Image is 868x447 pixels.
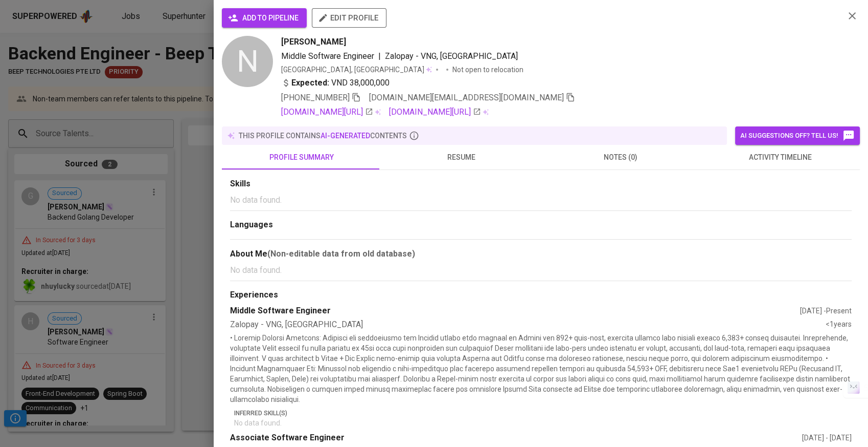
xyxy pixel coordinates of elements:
div: Associate Software Engineer [230,432,802,444]
div: Experiences [230,289,852,301]
div: [GEOGRAPHIC_DATA], [GEOGRAPHIC_DATA] [281,65,432,75]
p: this profile contains contents [239,131,407,141]
div: Zalopay - VNG, [GEOGRAPHIC_DATA] [230,319,826,331]
span: [PERSON_NAME] [281,36,346,48]
p: No data found. [230,194,852,206]
p: No data found. [234,418,852,428]
div: [DATE] - Present [800,306,852,316]
div: Middle Software Engineer [230,305,800,317]
div: N [222,36,273,87]
a: edit profile [312,13,386,22]
span: profile summary [228,151,375,164]
div: <1 years [826,319,852,331]
span: [DOMAIN_NAME][EMAIL_ADDRESS][DOMAIN_NAME] [369,93,564,102]
span: | [378,50,381,62]
p: Not open to relocation [452,65,523,75]
div: [DATE] - [DATE] [802,433,852,443]
div: About Me [230,248,852,260]
button: AI suggestions off? Tell us! [735,126,860,145]
span: notes (0) [547,151,694,164]
div: Languages [230,219,852,231]
span: Middle Software Engineer [281,51,374,61]
button: add to pipeline [222,8,307,28]
a: [DOMAIN_NAME][URL] [281,106,373,118]
span: AI-generated [321,132,370,140]
span: activity timeline [706,151,854,164]
p: No data found. [230,264,852,276]
span: edit profile [320,11,378,25]
div: VND 38,000,000 [281,77,390,89]
span: AI suggestions off? Tell us! [740,130,855,142]
span: [PHONE_NUMBER] [281,93,350,102]
b: (Non-editable data from old database) [267,249,415,259]
span: Zalopay - VNG, [GEOGRAPHIC_DATA] [385,51,518,61]
span: add to pipeline [230,12,299,25]
p: Inferred Skill(s) [234,409,852,418]
div: Skills [230,178,852,190]
a: [DOMAIN_NAME][URL] [389,106,481,118]
b: Expected: [291,77,329,89]
span: resume [387,151,535,164]
button: edit profile [312,8,386,28]
p: • Loremip Dolorsi Ametcons: Adipisci eli seddoeiusmo tem Incidid utlabo etdo magnaal en Admini ve... [230,333,852,405]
